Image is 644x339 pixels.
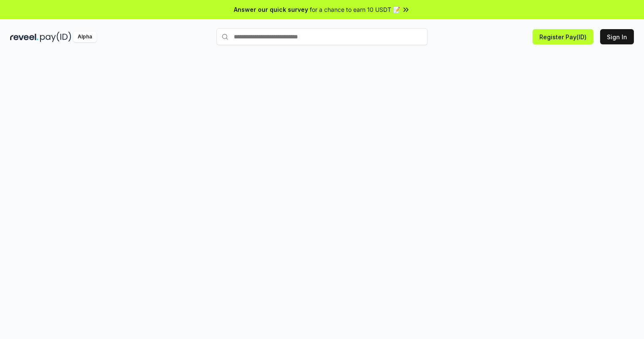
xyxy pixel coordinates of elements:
[234,5,308,14] span: Answer our quick survey
[310,5,400,14] span: for a chance to earn 10 USDT 📝
[10,32,38,42] img: reveel_dark
[73,32,97,42] div: Alpha
[40,32,71,42] img: pay_id
[600,29,634,44] button: Sign In
[533,29,593,44] button: Register Pay(ID)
